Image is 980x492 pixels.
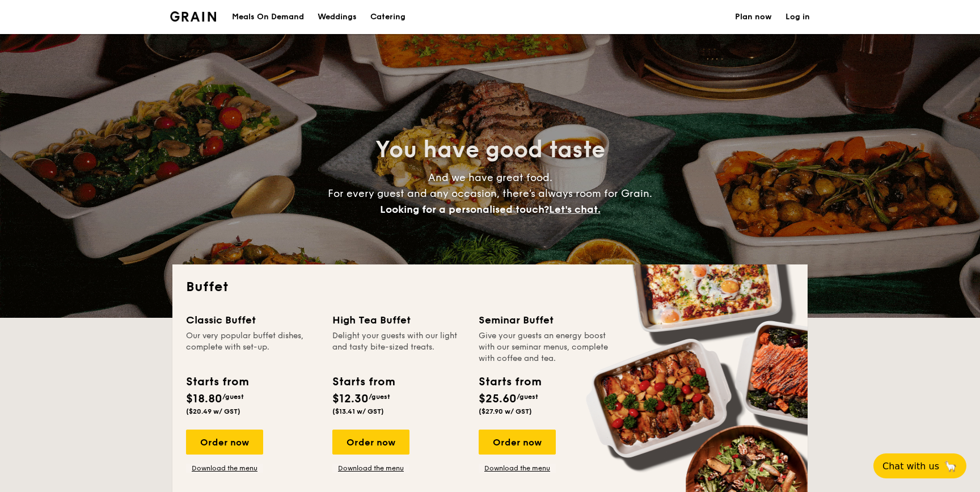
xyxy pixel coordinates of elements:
[170,11,216,22] a: Logotype
[944,460,957,473] span: 🦙
[186,312,319,328] div: Classic Buffet
[479,392,517,406] span: $25.60
[186,278,794,296] h2: Buffet
[479,312,611,328] div: Seminar Buffet
[186,430,263,455] div: Order now
[375,136,605,163] span: You have good taste
[479,373,540,390] div: Starts from
[882,461,939,472] span: Chat with us
[369,393,390,401] span: /guest
[479,407,532,415] span: ($27.90 w/ GST)
[479,430,556,455] div: Order now
[186,407,240,415] span: ($20.49 w/ GST)
[332,392,369,406] span: $12.30
[380,203,549,216] span: Looking for a personalised touch?
[332,330,465,364] div: Delight your guests with our light and tasty bite-sized treats.
[186,392,222,406] span: $18.80
[332,430,409,455] div: Order now
[186,373,248,390] div: Starts from
[332,373,394,390] div: Starts from
[517,393,538,401] span: /guest
[332,312,465,328] div: High Tea Buffet
[479,464,556,473] a: Download the menu
[549,203,601,216] span: Let's chat.
[222,393,244,401] span: /guest
[873,453,966,478] button: Chat with us🦙
[332,407,384,415] span: ($13.41 w/ GST)
[332,464,409,473] a: Download the menu
[170,11,216,22] img: Grain
[186,464,263,473] a: Download the menu
[479,330,611,364] div: Give your guests an energy boost with our seminar menus, complete with coffee and tea.
[328,171,652,216] span: And we have great food. For every guest and any occasion, there’s always room for Grain.
[186,330,319,364] div: Our very popular buffet dishes, complete with set-up.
